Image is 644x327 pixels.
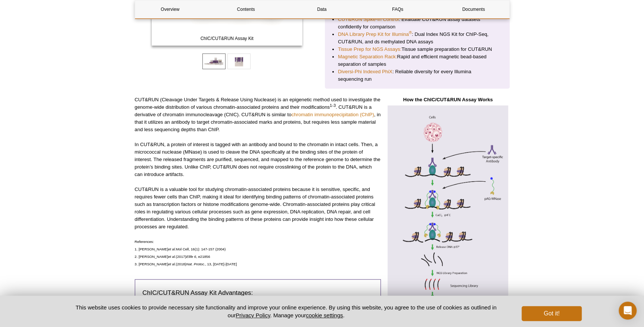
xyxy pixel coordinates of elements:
[338,31,412,38] a: DNA Library Prep Kit for Illumina®
[338,53,497,68] li: Rapid and efficient magnetic bead-based separation of samples
[135,96,381,133] p: CUT&RUN (Cleavage Under Targets & Release Using Nuclease) is an epigenetic method used to investi...
[168,254,176,259] em: et al.
[186,262,205,266] em: Nat. Protoc.
[338,31,497,46] li: : Dual Index NGS Kit for ChIP-Seq, CUT&RUN, and ds methylated DNA assays
[143,289,373,297] h3: ChIC/CUT&RUN Assay Kit Advantages:
[438,0,508,18] a: Documents
[153,35,301,42] span: ChIC/CUT&RUN Assay Kit
[338,68,392,75] a: Diversi-Phi Indexed PhiX
[522,306,581,321] button: Got it!
[338,16,497,31] li: : Evaluate CUT&RUN assay datasets confidently for comparison
[135,0,205,18] a: Overview
[135,238,381,268] p: References: 1. [PERSON_NAME] Mol Cell, 16(1): 147-157 (2004) 2. [PERSON_NAME] (2017) , e21856 3. ...
[186,254,196,259] em: Elife 6
[338,46,497,53] li: Tissue sample preparation for CUT&RUN
[211,0,281,18] a: Contents
[330,103,336,108] sup: 1-3
[363,0,433,18] a: FAQs
[236,312,270,318] a: Privacy Policy
[338,16,399,23] a: CUT&RUN Spike-In Control
[338,46,401,53] a: Tissue Prep for NGS Assays:
[338,68,497,83] li: : Reliable diversity for every Illumina sequencing run
[291,112,374,117] a: chromatin immunoprecipitation (ChIP)
[135,141,381,178] p: In CUT&RUN, a protein of interest is tagged with an antibody and bound to the chromatin in intact...
[63,303,510,319] p: This website uses cookies to provide necessary site functionality and improve your online experie...
[409,30,412,35] sup: ®
[619,302,637,320] div: Open Intercom Messenger
[306,312,343,318] button: cookie settings
[168,247,176,251] em: et al.
[287,0,357,18] a: Data
[135,186,381,231] p: CUT&RUN is a valuable tool for studying chromatin-associated proteins because it is sensitive, sp...
[403,97,492,102] strong: How the ChIC/CUT&RUN Assay Works
[338,53,397,61] a: Magnetic Separation Rack:
[168,262,176,266] em: et al.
